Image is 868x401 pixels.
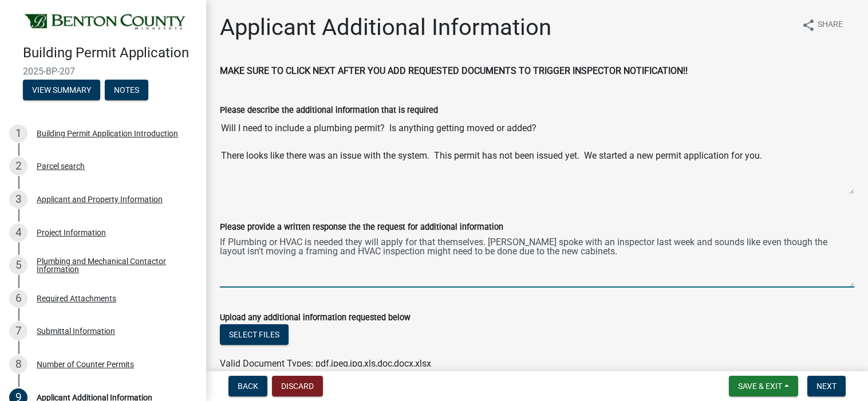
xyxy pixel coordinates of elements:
div: Parcel search [37,162,85,170]
h4: Building Permit Application [23,45,197,61]
strong: MAKE SURE TO CLICK NEXT AFTER YOU ADD REQUESTED DOCUMENTS TO TRIGGER INSPECTOR NOTIFICATION!! [220,65,688,76]
div: Applicant and Property Information [37,195,163,203]
div: Submittal Information [37,327,115,335]
div: Building Permit Application Introduction [37,129,178,137]
wm-modal-confirm: Summary [23,86,100,95]
div: 2 [9,157,27,175]
button: Next [807,376,846,396]
div: 5 [9,256,27,274]
span: Valid Document Types: pdf,jpeg,jpg,xls,doc,docx,xlsx [220,358,431,369]
span: Next [816,382,837,391]
wm-modal-confirm: Notes [105,86,148,95]
button: Select files [220,324,289,345]
label: Please describe the additional information that is required [220,107,438,115]
button: shareShare [792,14,852,36]
span: Save & Exit [738,382,782,391]
button: Discard [272,376,323,396]
label: Upload any additional information requested below [220,314,411,322]
span: Back [238,382,258,391]
div: Required Attachments [37,294,116,302]
div: Project Information [37,229,106,237]
span: Share [818,18,843,32]
label: Please provide a written response the the request for additional information [220,223,503,231]
div: 3 [9,190,27,209]
button: Back [228,376,267,396]
i: share [802,18,815,32]
button: Notes [105,80,148,100]
div: 7 [9,322,27,340]
img: Benton County, Minnesota [23,12,188,33]
div: 8 [9,355,27,374]
textarea: Will I need to include a plumbing permit? Is anything getting moved or added? There looks like th... [220,117,854,195]
button: Save & Exit [729,376,798,396]
div: 6 [9,289,27,308]
h1: Applicant Additional Information [220,14,551,41]
span: 2025-BP-207 [23,66,183,77]
div: Plumbing and Mechanical Contactor Information [37,257,188,273]
div: 4 [9,223,27,242]
button: View Summary [23,80,100,100]
div: 1 [9,124,27,143]
div: Number of Counter Permits [37,360,134,368]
